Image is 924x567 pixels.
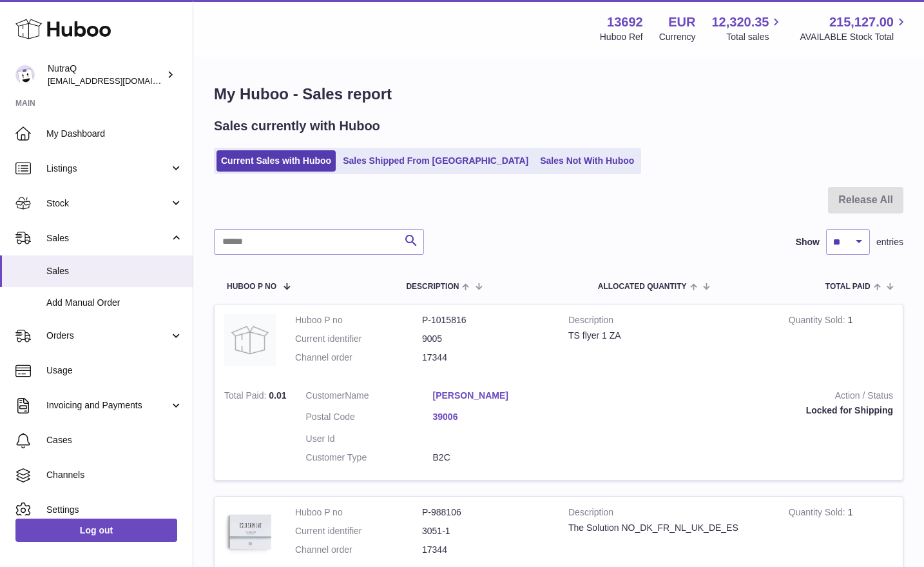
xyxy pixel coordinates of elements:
span: 12,320.35 [711,14,769,31]
span: Stock [46,197,169,210]
span: Total paid [825,283,871,291]
dt: Name [306,390,433,405]
dd: B2C [433,452,560,464]
span: [EMAIL_ADDRESS][DOMAIN_NAME] [48,75,189,86]
span: 215,127.00 [829,14,894,31]
a: [PERSON_NAME] [433,390,560,402]
span: Channels [46,469,183,481]
dt: Huboo P no [295,314,422,326]
div: Currency [659,31,696,43]
dt: Channel order [295,544,422,556]
dd: P-1015816 [422,314,549,326]
dt: Current identifier [295,333,422,345]
span: Settings [46,504,183,516]
span: Sales [46,265,183,277]
a: 39006 [433,411,560,423]
span: Usage [46,364,183,377]
dt: Channel order [295,352,422,364]
dt: Current identifier [295,525,422,537]
dd: 3051-1 [422,525,549,537]
span: Listings [46,163,169,175]
dd: 17344 [422,544,549,556]
strong: Quantity Sold [789,315,848,328]
a: 12,320.35 Total sales [711,14,784,43]
span: AVAILABLE Stock Total [800,31,909,43]
strong: Quantity Sold [789,507,848,521]
span: Customer [306,390,345,401]
span: Orders [46,330,169,342]
dd: 9005 [422,333,549,345]
div: NutraQ [48,63,164,87]
div: Huboo Ref [600,31,643,43]
strong: Description [568,506,769,522]
strong: Total Paid [224,390,269,404]
span: Cases [46,434,183,446]
dd: P-988106 [422,506,549,519]
span: Sales [46,232,169,244]
a: Sales Shipped From [GEOGRAPHIC_DATA] [338,150,533,172]
h1: My Huboo - Sales report [214,84,903,104]
label: Show [796,236,820,248]
span: entries [876,236,903,248]
strong: Description [568,314,769,330]
span: 0.01 [269,390,286,401]
span: Description [406,283,459,291]
strong: EUR [668,14,695,31]
span: Huboo P no [227,283,276,291]
div: Locked for Shipping [579,404,893,417]
img: log@nutraq.com [15,65,35,85]
a: Sales Not With Huboo [535,150,639,172]
span: ALLOCATED Quantity [598,283,687,291]
div: TS flyer 1 ZA [568,330,769,342]
dt: Huboo P no [295,506,422,519]
span: Total sales [726,31,784,43]
dt: Customer Type [306,452,433,464]
a: 215,127.00 AVAILABLE Stock Total [800,14,909,43]
h2: Sales currently with Huboo [214,117,380,135]
dd: 17344 [422,352,549,364]
span: Invoicing and Payments [46,399,169,412]
img: 136921728478892.jpg [224,506,276,558]
a: Current Sales with Huboo [217,150,336,172]
div: The Solution NO_DK_FR_NL_UK_DE_ES [568,522,769,534]
strong: Action / Status [579,390,893,405]
td: 1 [779,304,903,380]
span: My Dashboard [46,128,183,140]
span: Add Manual Order [46,297,183,309]
a: Log out [15,519,177,542]
dt: User Id [306,433,433,445]
dt: Postal Code [306,411,433,426]
strong: 13692 [607,14,643,31]
img: no-photo.jpg [224,314,276,366]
